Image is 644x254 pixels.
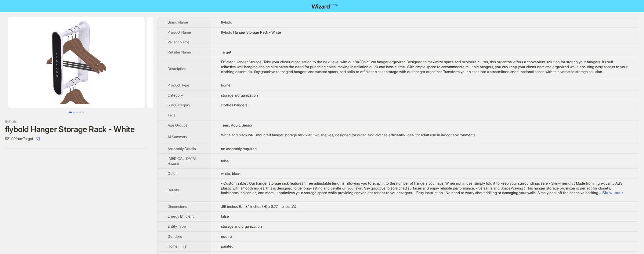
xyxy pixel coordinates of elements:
span: false [221,159,229,163]
span: select [36,137,40,141]
span: .99 inches (L), 3.1 inches (H) x 8.77 inches (W) [221,204,296,209]
span: Home Finish [168,244,189,248]
span: white, black [221,171,241,176]
span: Product Name [168,30,191,35]
span: Energy Efficient [168,214,194,219]
span: Sub Category [168,103,190,107]
span: [MEDICAL_DATA] Hazard [168,156,196,166]
span: Tags [168,113,175,117]
button: Expand [602,190,623,195]
span: Dimensions [168,204,187,209]
button: Go to slide 5 [82,112,84,113]
div: White and black wall-mounted hanger storage rack with two shelves, designed for organizing clothe... [221,133,629,138]
span: neutral [221,234,233,239]
button: Go to slide 2 [73,112,75,113]
span: flybold [221,20,232,24]
span: Age Groups [168,123,187,127]
span: Target [221,50,231,54]
div: flybold Hanger Storage Rack - White [5,125,148,134]
span: ... [598,190,601,195]
div: $21.99 from Target [5,134,148,144]
img: flybold Hanger Storage Rack - White image 2 [147,17,284,108]
span: Colors [168,171,179,176]
span: flybold Hanger Storage Rack - White [221,30,281,35]
span: Retailer Name [168,50,191,54]
span: Variant Name [168,40,190,44]
span: Product Type [168,83,189,87]
span: storage and organization [221,224,262,229]
span: Ai Summary [168,134,187,139]
span: Genders [168,234,182,239]
div: flybold [5,118,148,125]
div: Efficient Hanger Storage: Take your closet organization to the next level with our 8x30x22 cm han... [221,60,629,74]
span: Brand Name [168,20,188,24]
img: flybold Hanger Storage Rack - White image 1 [8,17,145,108]
span: no assembly required [221,146,257,151]
span: painted [221,244,233,248]
span: Teen, Adult, Senior [221,123,252,127]
span: Category [168,93,183,98]
button: Go to slide 4 [79,112,81,113]
span: Assembly Details [168,146,196,151]
div: - Customizable : Our hanger storage rack features three adjustable lengths, allowing you to adapt... [221,181,629,195]
button: Go to slide 1 [69,112,72,113]
span: Entity Type [168,224,186,229]
span: false [221,214,229,219]
span: storage & organization [221,93,258,98]
span: Description [168,66,186,71]
span: clothes hangers [221,103,248,107]
span: Details [168,188,179,192]
button: Go to slide 3 [76,112,78,113]
span: - Customizable : Our hanger storage rack features three adjustable lengths, allowing you to adapt... [221,181,622,195]
span: home [221,83,230,87]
